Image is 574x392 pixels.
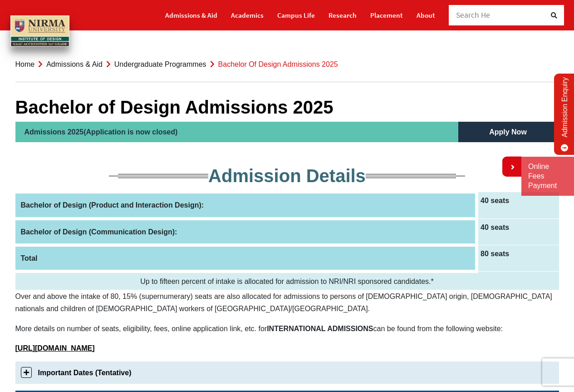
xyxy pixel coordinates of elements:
[231,7,264,23] a: Academics
[267,325,373,332] b: INTERNATIONAL ADMISSIONS
[46,60,103,68] a: Admissions & Aid
[218,60,338,68] span: Bachelor of Design Admissions 2025
[528,162,567,190] a: Online Fees Payment
[15,47,559,82] nav: breadcrumb
[15,96,559,118] h1: Bachelor of Design Admissions 2025
[208,166,366,186] span: Admission Details
[15,192,477,218] th: Bachelor of Design (Product and Interaction Design):
[15,290,559,315] p: Over and above the intake of 80, 15% (supernumerary) seats are also allocated for admissions to p...
[15,245,477,271] th: Total
[458,122,558,142] h5: Apply Now
[165,7,217,23] a: Admissions & Aid
[477,218,559,245] td: 40 seats
[15,122,458,142] h2: Admissions 2025(Application is now closed)
[114,60,206,68] a: Undergraduate Programmes
[417,7,435,23] a: About
[15,323,559,335] p: More details on number of seats, eligibility, fees, online application link, etc. for can be foun...
[15,362,559,384] a: Important Dates (Tentative)
[15,344,95,352] a: [URL][DOMAIN_NAME]
[329,7,357,23] a: Research
[15,218,477,245] th: Bachelor of Design (Communication Design):
[15,271,559,290] td: Up to fifteen percent of intake is allocated for admission to NRI/NRI sponsored candidates.
[477,245,559,271] td: 80 seats
[10,15,69,47] img: main_logo
[370,7,403,23] a: Placement
[15,60,35,68] a: Home
[456,10,491,20] span: Search He
[277,7,315,23] a: Campus Life
[477,192,559,218] td: 40 seats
